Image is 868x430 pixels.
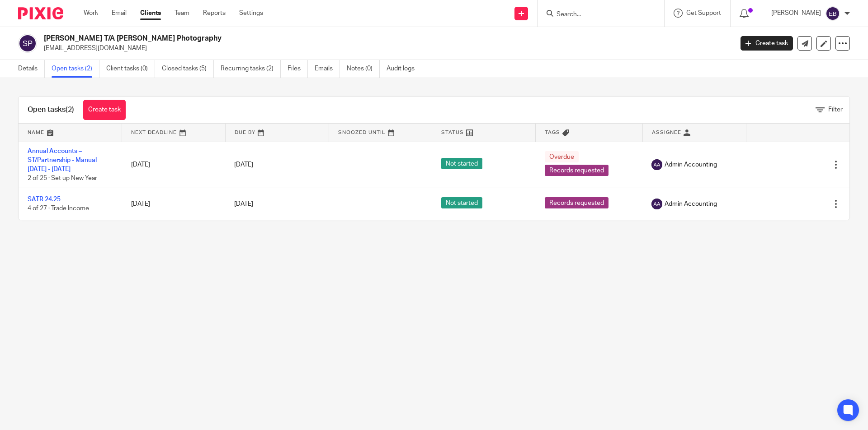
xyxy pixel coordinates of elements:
[441,130,464,135] span: Status
[44,44,727,53] p: [EMAIL_ADDRESS][DOMAIN_NAME]
[203,9,226,18] a: Reports
[18,7,63,19] img: Pixie
[686,10,721,16] span: Get Support
[651,199,662,209] img: svg%3E
[234,162,253,168] span: [DATE]
[18,60,45,78] a: Details
[106,60,155,78] a: Client tasks (0)
[84,9,98,18] a: Work
[288,60,308,78] a: Files
[556,11,637,19] input: Search
[441,158,482,169] span: Not started
[741,36,793,51] a: Create task
[175,9,189,18] a: Team
[66,106,74,113] span: (2)
[122,188,226,220] td: [DATE]
[28,105,74,115] h1: Open tasks
[28,196,61,203] a: SATR 24.25
[234,201,253,207] span: [DATE]
[28,205,89,212] span: 4 of 27 · Trade Income
[347,60,380,78] a: Notes (0)
[338,130,386,135] span: Snoozed Until
[826,6,840,21] img: svg%3E
[83,100,126,120] a: Create task
[828,106,843,113] span: Filter
[387,60,421,78] a: Audit logs
[545,130,560,135] span: Tags
[221,60,281,78] a: Recurring tasks (2)
[771,9,821,18] p: [PERSON_NAME]
[665,199,717,208] span: Admin Accounting
[18,34,37,53] img: svg%3E
[44,34,590,43] h2: [PERSON_NAME] T/A [PERSON_NAME] Photography
[162,60,214,78] a: Closed tasks (5)
[441,197,482,208] span: Not started
[665,160,717,169] span: Admin Accounting
[122,142,226,188] td: [DATE]
[140,9,161,18] a: Clients
[545,197,609,208] span: Records requested
[28,176,97,182] span: 2 of 25 · Set up New Year
[239,9,263,18] a: Settings
[28,148,97,173] a: Annual Accounts – ST/Partnership - Manual [DATE] - [DATE]
[112,9,127,18] a: Email
[315,60,340,78] a: Emails
[545,151,579,162] span: Overdue
[545,165,609,176] span: Records requested
[52,60,99,78] a: Open tasks (2)
[651,159,662,170] img: svg%3E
